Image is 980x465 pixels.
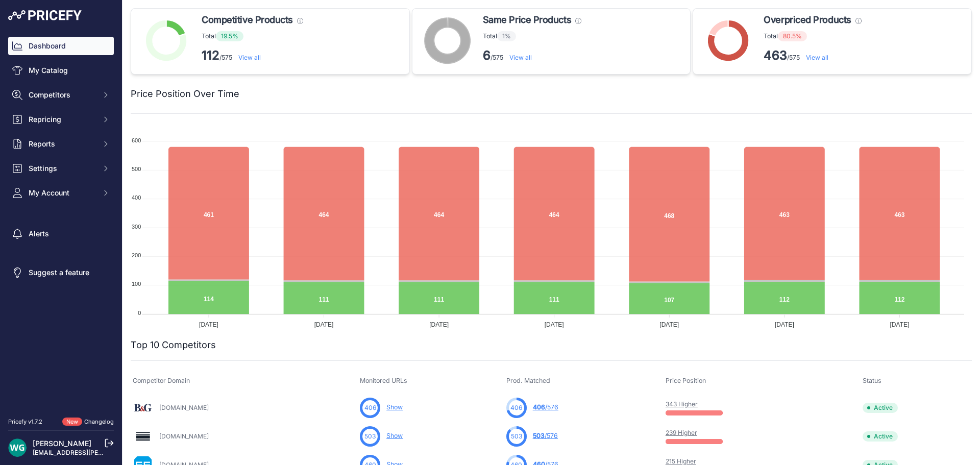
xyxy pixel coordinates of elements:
[202,13,293,27] span: Competitive Products
[202,31,303,41] p: Total
[545,321,564,328] tspan: [DATE]
[666,457,696,465] a: 215 Higher
[8,184,114,202] button: My Account
[132,137,141,143] tspan: 600
[84,418,114,425] a: Changelog
[429,321,449,328] tspan: [DATE]
[510,403,522,412] span: 406
[666,429,697,436] a: 239 Higher
[132,281,141,287] tspan: 100
[159,404,209,411] a: [DOMAIN_NAME]
[8,418,42,426] div: Pricefy v1.7.2
[29,188,95,198] span: My Account
[483,48,491,63] strong: 6
[8,10,82,20] img: Pricefy Logo
[511,432,522,441] span: 503
[364,432,376,441] span: 503
[497,31,516,41] span: 1%
[806,54,828,61] a: View all
[764,31,861,41] p: Total
[890,321,910,328] tspan: [DATE]
[8,135,114,153] button: Reports
[216,31,243,41] span: 19.5%
[138,310,141,316] tspan: 0
[8,110,114,129] button: Repricing
[29,163,95,174] span: Settings
[778,31,807,41] span: 80.5%
[132,224,141,230] tspan: 300
[764,48,787,63] strong: 463
[314,321,334,328] tspan: [DATE]
[775,321,794,328] tspan: [DATE]
[8,159,114,178] button: Settings
[132,252,141,258] tspan: 200
[666,377,706,384] span: Price Position
[8,61,114,80] a: My Catalog
[483,47,581,64] p: /575
[533,432,545,439] span: 503
[33,449,190,456] a: [EMAIL_ADDRESS][PERSON_NAME][DOMAIN_NAME]
[29,114,95,125] span: Repricing
[8,37,114,405] nav: Sidebar
[386,432,403,439] a: Show
[360,377,407,384] span: Monitored URLs
[132,194,141,201] tspan: 400
[863,431,898,442] span: Active
[132,166,141,172] tspan: 500
[159,432,209,440] a: [DOMAIN_NAME]
[8,263,114,282] a: Suggest a feature
[29,90,95,100] span: Competitors
[863,377,881,384] span: Status
[131,87,239,101] h2: Price Position Over Time
[863,403,898,413] span: Active
[199,321,218,328] tspan: [DATE]
[133,377,190,384] span: Competitor Domain
[238,54,261,61] a: View all
[659,321,679,328] tspan: [DATE]
[483,31,581,41] p: Total
[29,139,95,149] span: Reports
[533,403,545,411] span: 406
[202,48,219,63] strong: 112
[33,439,91,448] a: [PERSON_NAME]
[533,403,558,411] a: 406/576
[533,432,558,439] a: 503/576
[8,86,114,104] button: Competitors
[8,37,114,55] a: Dashboard
[509,54,532,61] a: View all
[131,338,216,352] h2: Top 10 Competitors
[506,377,550,384] span: Prod. Matched
[364,403,376,412] span: 406
[202,47,303,64] p: /575
[386,403,403,411] a: Show
[764,47,861,64] p: /575
[483,13,571,27] span: Same Price Products
[62,418,82,426] span: New
[666,400,698,408] a: 343 Higher
[764,13,851,27] span: Overpriced Products
[8,225,114,243] a: Alerts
